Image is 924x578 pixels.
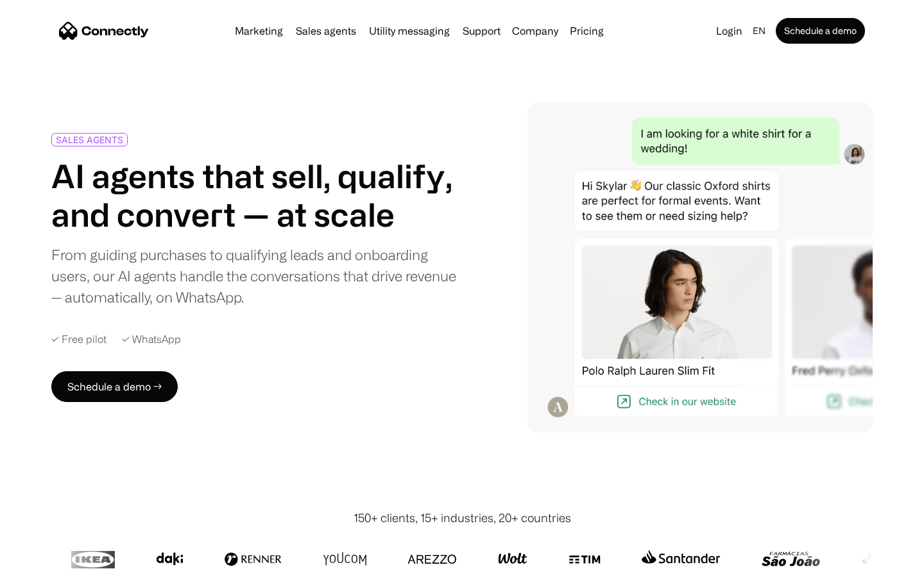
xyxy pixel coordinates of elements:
[56,135,123,144] div: SALES AGENTS
[508,22,562,40] div: Company
[51,157,457,234] h1: AI agents that sell, qualify, and convert — at scale
[458,26,506,36] a: Support
[565,26,609,36] a: Pricing
[13,554,77,574] aside: Language selected: English
[364,26,455,36] a: Utility messaging
[748,22,773,40] div: en
[51,333,107,346] div: ✓ Free pilot
[711,22,748,40] a: Login
[51,244,457,308] div: From guiding purchases to qualifying leads and onboarding users, our AI agents handle the convers...
[512,22,558,40] div: Company
[753,22,766,40] div: en
[51,371,178,402] a: Schedule a demo →
[230,26,288,36] a: Marketing
[59,21,149,40] a: home
[354,509,571,527] div: 150+ clients, 15+ industries, 20+ countries
[776,18,865,44] a: Schedule a demo
[122,333,181,346] div: ✓ WhatsApp
[291,26,361,36] a: Sales agents
[26,556,77,574] ul: Language list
